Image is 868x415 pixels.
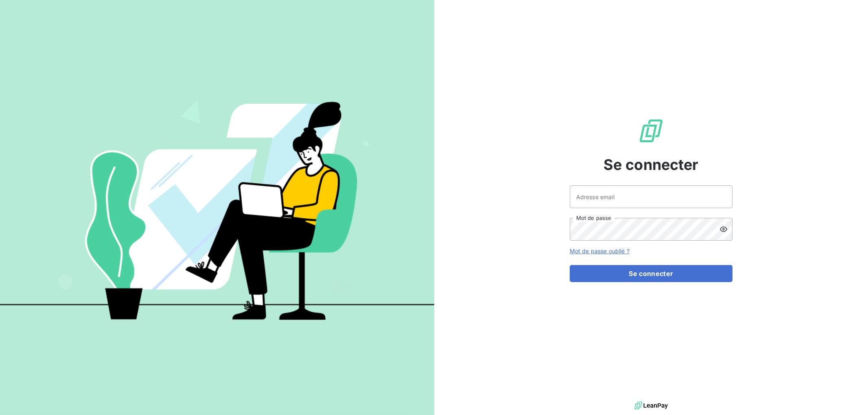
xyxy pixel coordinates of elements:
[570,265,732,282] button: Se connecter
[603,154,699,176] span: Se connecter
[570,185,732,208] input: placeholder
[634,400,668,412] img: logo
[570,248,630,254] a: Mot de passe oublié ?
[638,118,664,144] img: Logo LeanPay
